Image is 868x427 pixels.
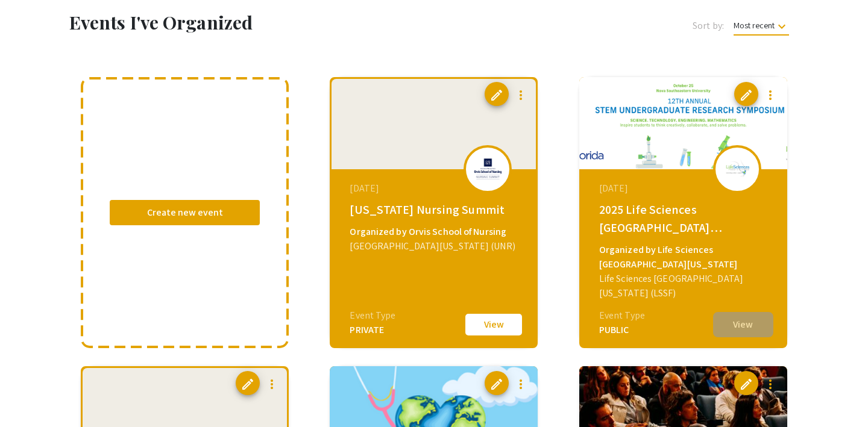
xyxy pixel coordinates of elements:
[470,157,506,181] img: nevada-nursing-summit_eventLogo_e3ef37_.png
[739,377,753,391] span: edit
[489,88,504,102] span: edit
[514,88,528,102] mat-icon: more_vert
[9,373,51,418] iframe: Chat
[350,308,395,323] div: Event Type
[350,239,521,254] div: [GEOGRAPHIC_DATA][US_STATE] (UNR)
[489,377,504,391] span: edit
[350,323,395,337] div: PRIVATE
[579,77,787,169] img: lssfsymposium2025_eventCoverPhoto_1a8ef6__thumb.png
[763,88,778,102] mat-icon: more_vert
[350,225,521,239] div: Organized by Orvis School of Nursing
[739,88,753,102] span: edit
[724,14,799,36] button: Most recent
[236,371,260,395] button: edit
[485,371,509,395] button: edit
[734,82,758,106] button: edit
[599,181,770,196] div: [DATE]
[350,181,521,196] div: [DATE]
[763,377,778,391] mat-icon: more_vert
[734,371,758,395] button: edit
[265,377,279,391] mat-icon: more_vert
[693,19,724,33] span: Sort by:
[734,20,789,36] span: Most recent
[464,312,524,337] button: View
[713,312,773,337] button: View
[775,19,789,34] mat-icon: keyboard_arrow_down
[485,82,509,106] button: edit
[599,201,770,237] div: 2025 Life Sciences [GEOGRAPHIC_DATA][US_STATE] STEM Undergraduate Symposium
[350,201,521,219] div: [US_STATE] Nursing Summit
[599,243,770,272] div: Organized by Life Sciences [GEOGRAPHIC_DATA][US_STATE]
[599,323,645,337] div: PUBLIC
[599,272,770,301] div: Life Sciences [GEOGRAPHIC_DATA][US_STATE] (LSSF)
[719,155,755,182] img: lssfsymposium2025_eventLogo_bcd7ce_.png
[69,11,487,33] h1: Events I've Organized
[110,200,260,225] button: Create new event
[599,308,645,323] div: Event Type
[514,377,528,391] mat-icon: more_vert
[241,377,255,391] span: edit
